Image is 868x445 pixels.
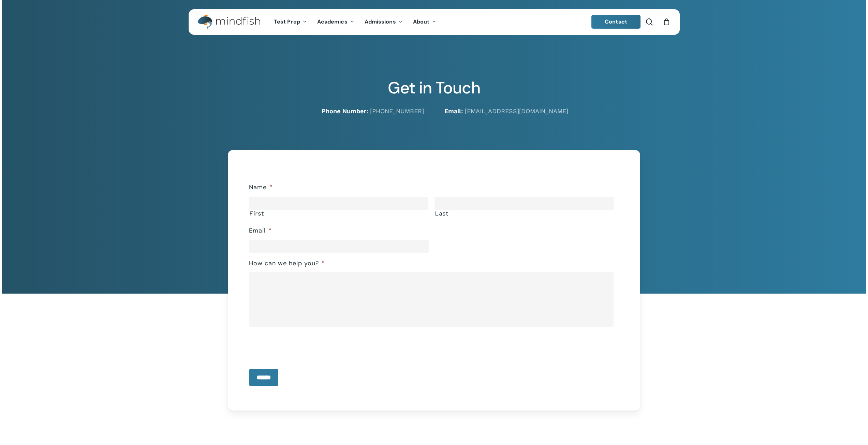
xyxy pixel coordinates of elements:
span: About [413,18,430,25]
a: Academics [312,19,359,25]
label: First [249,210,428,217]
strong: Email: [444,107,463,115]
iframe: reCAPTCHA [249,331,353,358]
a: [PHONE_NUMBER] [370,107,424,115]
span: Test Prep [274,18,300,25]
label: Email [249,227,272,235]
a: Test Prep [269,19,312,25]
nav: Main Menu [269,9,441,35]
span: Academics [317,18,348,25]
header: Main Menu [189,9,680,35]
strong: Phone Number: [322,107,368,115]
span: Admissions [365,18,396,25]
a: About [408,19,442,25]
a: Contact [591,15,641,29]
label: How can we help you? [249,259,325,267]
label: Last [435,210,614,217]
label: Name [249,183,273,191]
a: [EMAIL_ADDRESS][DOMAIN_NAME] [465,107,568,115]
h2: Get in Touch [189,78,680,98]
span: Contact [605,18,627,25]
a: Admissions [359,19,408,25]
